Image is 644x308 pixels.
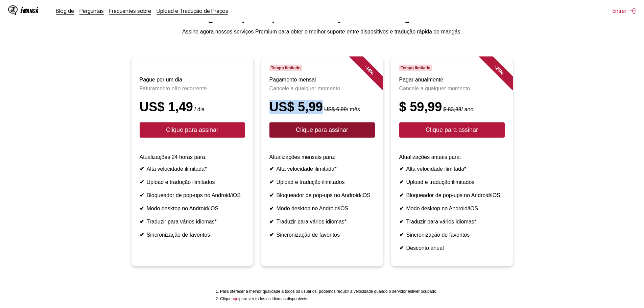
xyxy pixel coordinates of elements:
font: Alta velocidade ilimitada* [277,166,337,172]
font: Pague por um dia [140,77,182,82]
font: ✔ [140,166,144,172]
font: para ver todos os idiomas disponíveis [239,297,307,301]
font: Entrar [613,7,626,14]
img: sair [629,7,636,14]
font: Atualizações 24 horas para: [140,154,207,160]
a: Blog de [56,7,74,14]
font: Upload e tradução ilimitados [147,179,215,185]
font: Traduzir para vários idiomas* [406,219,476,224]
font: ✔ [399,206,404,211]
font: % [498,69,505,76]
font: Desconto anual [406,245,444,251]
a: Perguntas [79,7,104,14]
font: ✔ [269,166,274,172]
font: ✔ [140,192,144,198]
font: $ 83,88 [443,106,461,112]
a: Idiomas disponíveis [232,297,239,301]
font: Bloqueador de pop-ups no Android/iOS [406,192,500,198]
font: aqui [232,297,239,301]
font: - [363,64,368,69]
font: ✔ [269,206,274,211]
font: Cancele a qualquer momento. [399,86,472,91]
font: Alta velocidade ilimitada* [406,166,467,172]
font: Upload e tradução ilimitados [277,179,345,185]
font: Cancele a qualquer momento. [269,86,342,91]
font: Clique para assinar [426,126,478,133]
font: Faturamento não recorrente [140,86,207,91]
button: Clique para assinar [399,122,505,138]
font: ÉMangá [20,8,38,14]
font: ✔ [399,245,404,251]
font: ✔ [140,219,144,224]
font: Sincronização de favoritos [277,232,340,238]
font: US$ 5,99 [269,100,323,114]
font: Pagamento mensal [269,77,316,82]
font: / mês [347,106,360,112]
button: Entrar [613,7,636,14]
font: Tempo limitado [401,66,430,70]
font: / ano [461,106,474,112]
font: ✔ [399,166,404,172]
font: Tempo limitado [271,66,301,70]
font: Upload e tradução ilimitados [406,179,475,185]
font: ✔ [140,232,144,238]
font: Clique [220,297,232,301]
font: US$ 1,49 [140,100,193,114]
font: Modo desktop no Android/iOS [147,206,219,211]
font: / dia [194,106,205,112]
font: 14 [365,65,372,73]
font: Sincronização de favoritos [147,232,210,238]
font: Pagar anualmente [399,77,444,82]
font: Assine agora nossos serviços Premium para obter o melhor suporte entre dispositivos e tradução rá... [182,29,462,34]
button: Clique para assinar [140,122,245,138]
a: Logotipo IsMangaÉMangá [8,5,50,16]
font: Atualizações anuais para: [399,154,461,160]
font: ✔ [269,192,274,198]
font: US$ 6,99 [324,106,347,112]
font: Clique para assinar [166,126,218,133]
font: 28 [495,65,502,73]
font: Atualizações mensais para: [269,154,336,160]
font: $ 59,99 [399,100,442,114]
font: ✔ [399,232,404,238]
font: Traduzir para vários idiomas* [277,219,347,224]
font: ✔ [399,179,404,185]
img: Logotipo IsManga [8,5,18,15]
font: ✔ [140,206,144,211]
font: ✔ [140,179,144,185]
button: Clique para assinar [269,122,375,138]
font: ✔ [269,219,274,224]
font: ✔ [399,219,404,224]
font: ✔ [399,192,404,198]
a: Frequentes sobre [109,7,151,14]
font: Bloqueador de pop-ups no Android/iOS [147,192,241,198]
font: ✔ [269,232,274,238]
font: Clique para assinar [296,126,348,133]
font: Modo desktop no Android/iOS [277,206,349,211]
font: % [368,69,375,76]
font: Modo desktop no Android/iOS [406,206,478,211]
font: Traduzir para vários idiomas* [147,219,217,224]
font: Alta velocidade ilimitada* [147,166,207,172]
font: Para oferecer a melhor qualidade a todos os usuários, podemos reduzir a velocidade quando o servi... [220,289,437,294]
font: - [493,64,498,69]
font: ✔ [269,179,274,185]
font: Bloqueador de pop-ups no Android/iOS [277,192,371,198]
a: Upload e Tradução de Preços [157,7,228,14]
font: Sincronização de favoritos [406,232,470,238]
